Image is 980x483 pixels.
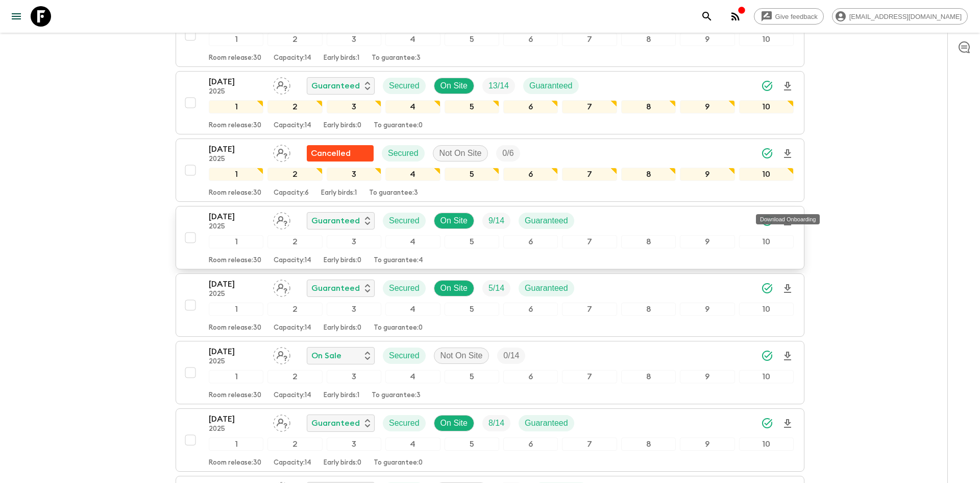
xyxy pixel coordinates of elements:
span: Assign pack leader [273,350,290,358]
svg: Download Onboarding [781,283,794,295]
div: Trip Fill [482,415,510,431]
span: Assign pack leader [273,148,290,156]
div: 3 [327,33,381,46]
div: 1 [209,33,263,46]
p: [DATE] [209,211,265,223]
p: Guaranteed [525,215,568,227]
p: 5 / 14 [488,282,504,294]
p: Capacity: 6 [274,189,309,197]
div: Secured [383,280,426,296]
p: [DATE] [209,143,265,155]
p: Room release: 30 [209,324,261,332]
div: 2 [267,370,322,383]
div: 10 [739,438,794,451]
p: On Site [440,417,468,429]
p: Room release: 30 [209,122,261,130]
button: [DATE]2025Assign pack leaderOn SaleSecuredNot On SiteTrip Fill12345678910Room release:30Capacity:... [176,341,804,404]
p: Not On Site [439,147,482,159]
div: 7 [562,303,617,316]
div: 7 [562,370,617,383]
p: Early birds: 0 [324,122,361,130]
p: Secured [388,147,419,159]
div: 8 [621,168,676,181]
button: [DATE]2025Assign pack leaderFlash Pack cancellationSecuredNot On SiteTrip Fill12345678910Room rel... [176,139,804,202]
div: 7 [562,438,617,451]
div: 8 [621,33,676,46]
p: Guaranteed [311,80,360,92]
p: Capacity: 14 [274,257,311,265]
svg: Synced Successfully [761,350,773,362]
div: 9 [680,303,734,316]
p: Early birds: 1 [324,54,359,62]
div: On Site [434,78,474,94]
div: 10 [739,235,794,248]
p: 8 / 14 [488,417,504,429]
p: To guarantee: 0 [374,324,423,332]
div: 5 [445,33,499,46]
div: 8 [621,370,676,383]
div: 6 [503,370,558,383]
p: Early birds: 1 [324,392,359,400]
div: 1 [209,370,263,383]
p: Capacity: 14 [274,324,311,332]
p: Not On Site [440,350,483,362]
p: To guarantee: 3 [372,54,421,62]
svg: Synced Successfully [761,147,773,159]
div: 8 [621,303,676,316]
div: Download Onboarding [756,214,820,224]
span: Assign pack leader [273,215,290,223]
button: [DATE]2025Assign pack leaderGuaranteedSecuredOn SiteTrip FillGuaranteed12345678910Room release:30... [176,71,804,134]
p: Early birds: 0 [324,459,361,467]
p: Room release: 30 [209,54,261,62]
button: [DATE]2025Assign pack leaderFlash Pack cancellationSecuredNot On SiteTrip Fill12345678910Room rel... [176,4,804,67]
button: [DATE]2025Assign pack leaderGuaranteedSecuredOn SiteTrip FillGuaranteed12345678910Room release:30... [176,206,804,269]
p: Guaranteed [525,417,568,429]
p: 0 / 14 [503,350,519,362]
div: 4 [385,168,440,181]
p: On Site [440,215,468,227]
div: Trip Fill [482,78,515,94]
div: 9 [680,168,734,181]
div: 7 [562,33,617,46]
p: Room release: 30 [209,189,261,197]
p: [DATE] [209,278,265,290]
div: 10 [739,168,794,181]
span: [EMAIL_ADDRESS][DOMAIN_NAME] [844,13,967,20]
div: 5 [445,100,499,113]
p: 0 / 6 [502,147,513,159]
div: Trip Fill [482,213,510,229]
div: Secured [383,415,426,431]
div: 1 [209,235,263,248]
div: On Site [434,415,474,431]
div: 9 [680,235,734,248]
div: 8 [621,100,676,113]
svg: Synced Successfully [761,80,773,92]
div: On Site [434,213,474,229]
div: 1 [209,438,263,451]
div: 4 [385,100,440,113]
div: 6 [503,168,558,181]
p: 2025 [209,223,265,231]
div: Flash Pack cancellation [307,145,374,162]
span: Assign pack leader [273,418,290,426]
div: 6 [503,100,558,113]
div: 6 [503,235,558,248]
p: Early birds: 1 [321,189,357,197]
div: 2 [267,303,322,316]
svg: Download Onboarding [781,350,794,362]
p: To guarantee: 3 [372,392,421,400]
p: Room release: 30 [209,392,261,400]
div: 5 [445,438,499,451]
div: Secured [383,213,426,229]
div: 2 [267,235,322,248]
p: Secured [389,215,420,227]
div: Secured [383,78,426,94]
svg: Synced Successfully [761,282,773,294]
p: 2025 [209,425,265,433]
p: Room release: 30 [209,257,261,265]
div: 8 [621,235,676,248]
p: 2025 [209,88,265,96]
div: 3 [327,370,381,383]
p: Guaranteed [525,282,568,294]
div: Secured [382,145,425,162]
